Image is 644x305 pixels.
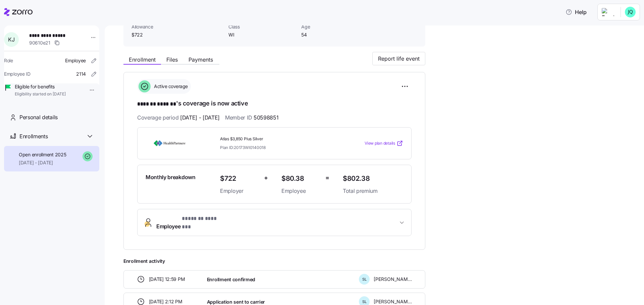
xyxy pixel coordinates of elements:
span: Enrollments [19,132,48,141]
span: Eligible for benefits [15,83,66,90]
span: Monthly breakdown [146,173,196,181]
span: Help [566,8,587,16]
span: = [325,173,329,183]
span: 54 [301,31,369,38]
a: View plan details [365,140,403,147]
span: [DATE] - [DATE] [180,113,220,122]
h1: 's coverage is now active [137,99,412,108]
span: Class [228,23,296,30]
span: Employee [65,57,86,64]
span: Employer [220,187,259,195]
img: 4b8e4801d554be10763704beea63fd77 [625,7,636,17]
span: Enrollment [129,57,156,62]
span: Atlas $3,850 Plus Silver [220,136,337,142]
span: [PERSON_NAME] [374,298,412,305]
span: Employee [281,187,320,195]
span: [PERSON_NAME] [374,276,412,283]
span: Plan ID: 20173WI0140018 [220,145,266,150]
span: Member ID [225,113,278,122]
span: Employee [156,215,223,231]
span: Enrollment confirmed [207,276,255,283]
span: Personal details [19,113,58,122]
span: Payments [189,57,213,62]
span: [DATE] - [DATE] [19,159,66,166]
span: Allowance [131,23,223,30]
button: Report life event [372,52,425,65]
span: Employee ID [4,71,31,77]
span: 50598851 [254,113,278,122]
img: HealthPartners [146,136,194,151]
span: Active coverage [152,83,188,90]
span: $802.38 [343,173,403,184]
span: [DATE] 12:59 PM [149,276,185,283]
button: Help [560,5,592,19]
span: S L [362,278,367,281]
span: $722 [131,31,223,38]
span: Enrollment activity [123,258,425,264]
span: Files [166,57,178,62]
span: Report life event [378,55,420,63]
span: K J [8,37,14,42]
span: Coverage period [137,113,220,122]
span: WI [228,31,296,38]
span: 2114 [76,71,86,77]
span: Eligibility started on [DATE] [15,91,66,97]
span: $722 [220,173,259,184]
span: Open enrollment 2025 [19,151,66,158]
span: [DATE] 2:12 PM [149,298,182,305]
span: Age [301,23,369,30]
span: $80.38 [281,173,320,184]
span: Total premium [343,187,403,195]
span: Role [4,57,13,64]
span: S L [362,300,367,304]
span: + [264,173,268,183]
span: 90610e21 [29,40,50,46]
img: Employer logo [602,8,615,16]
span: View plan details [365,140,395,147]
